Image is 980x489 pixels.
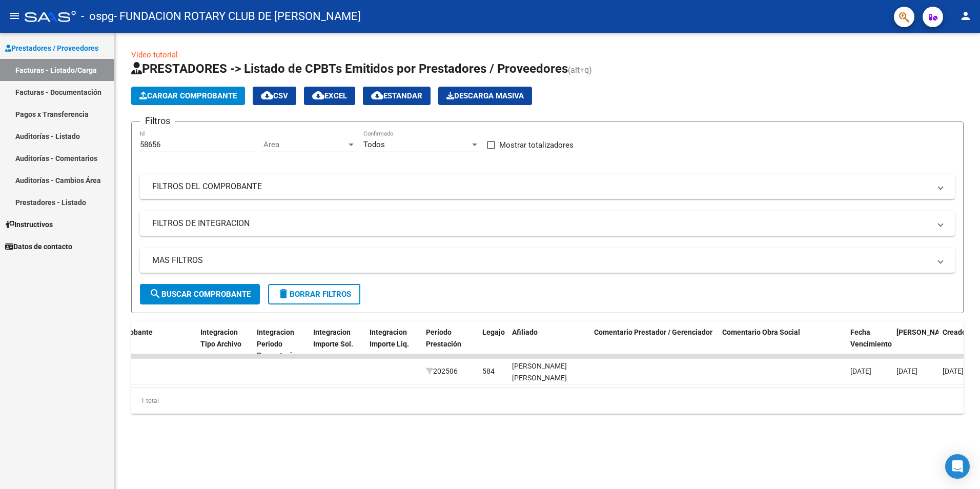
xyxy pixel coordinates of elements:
[5,241,72,252] span: Datos de contacto
[512,328,538,336] span: Afiliado
[943,328,966,336] span: Creado
[370,328,409,348] span: Integracion Importe Liq.
[722,328,800,336] span: Comentario Obra Social
[5,43,98,54] span: Prestadores / Proveedores
[131,50,178,59] a: Video tutorial
[8,10,21,22] mat-icon: menu
[277,288,290,300] mat-icon: delete
[152,218,930,229] mat-panel-title: FILTROS DE INTEGRACION
[253,87,296,105] button: CSV
[438,87,532,105] app-download-masive: Descarga masiva de comprobantes (adjuntos)
[959,10,972,22] mat-icon: person
[304,87,355,105] button: EXCEL
[140,284,260,304] button: Buscar Comprobante
[422,321,478,366] datatable-header-cell: Período Prestación
[140,174,955,199] mat-expansion-panel-header: FILTROS DEL COMPROBANTE
[261,91,288,100] span: CSV
[131,62,568,76] span: PRESTADORES -> Listado de CPBTs Emitidos por Prestadores / Proveedores
[508,321,590,366] datatable-header-cell: Afiliado
[152,181,930,192] mat-panel-title: FILTROS DEL COMPROBANTE
[945,454,970,479] div: Open Intercom Messenger
[114,5,361,28] span: - FUNDACION ROTARY CLUB DE [PERSON_NAME]
[426,328,461,348] span: Período Prestación
[309,321,365,366] datatable-header-cell: Integracion Importe Sol.
[312,89,324,101] mat-icon: cloud_download
[426,367,458,375] span: 202506
[277,290,351,299] span: Borrar Filtros
[131,388,964,414] div: 1 total
[896,367,917,375] span: [DATE]
[371,89,383,101] mat-icon: cloud_download
[438,87,532,105] button: Descarga Masiva
[263,140,346,149] span: Area
[104,321,196,366] datatable-header-cell: Comprobante
[365,321,422,366] datatable-header-cell: Integracion Importe Liq.
[5,219,53,230] span: Instructivos
[846,321,892,366] datatable-header-cell: Fecha Vencimiento
[363,87,431,105] button: Estandar
[149,288,161,300] mat-icon: search
[568,65,592,75] span: (alt+q)
[512,360,586,395] div: [PERSON_NAME] [PERSON_NAME] 23585725919
[81,5,114,28] span: - ospg
[590,321,718,366] datatable-header-cell: Comentario Prestador / Gerenciador
[149,290,251,299] span: Buscar Comprobante
[943,367,964,375] span: [DATE]
[257,328,300,360] span: Integracion Periodo Presentacion
[478,321,508,366] datatable-header-cell: Legajo
[892,321,938,366] datatable-header-cell: Fecha Confimado
[850,367,871,375] span: [DATE]
[200,328,241,348] span: Integracion Tipo Archivo
[196,321,253,366] datatable-header-cell: Integracion Tipo Archivo
[131,87,245,105] button: Cargar Comprobante
[896,328,952,336] span: [PERSON_NAME]
[261,89,273,101] mat-icon: cloud_download
[140,211,955,236] mat-expansion-panel-header: FILTROS DE INTEGRACION
[313,328,353,348] span: Integracion Importe Sol.
[253,321,309,366] datatable-header-cell: Integracion Periodo Presentacion
[446,91,524,100] span: Descarga Masiva
[499,139,574,151] span: Mostrar totalizadores
[371,91,422,100] span: Estandar
[594,328,712,336] span: Comentario Prestador / Gerenciador
[139,91,237,100] span: Cargar Comprobante
[140,248,955,273] mat-expansion-panel-header: MAS FILTROS
[363,140,385,149] span: Todos
[482,328,505,336] span: Legajo
[140,114,175,128] h3: Filtros
[718,321,846,366] datatable-header-cell: Comentario Obra Social
[268,284,360,304] button: Borrar Filtros
[152,255,930,266] mat-panel-title: MAS FILTROS
[482,365,495,377] div: 584
[850,328,892,348] span: Fecha Vencimiento
[312,91,347,100] span: EXCEL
